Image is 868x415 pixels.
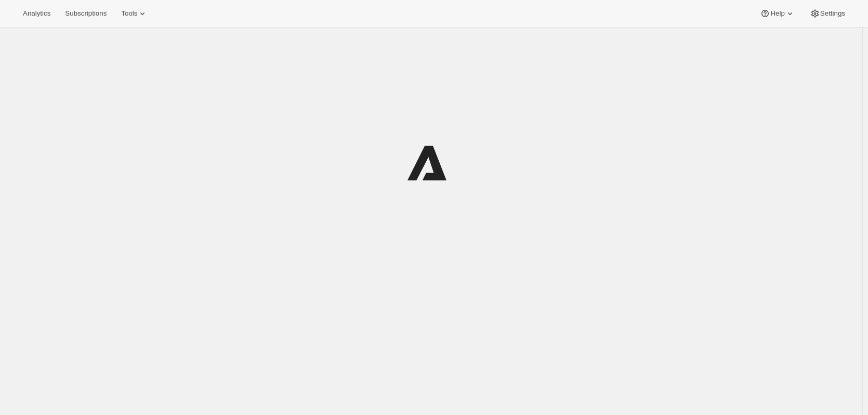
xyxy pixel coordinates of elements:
[770,9,784,18] span: Help
[115,6,154,21] button: Tools
[820,9,845,18] span: Settings
[23,9,50,18] span: Analytics
[804,6,851,21] button: Settings
[121,9,137,18] span: Tools
[59,6,113,21] button: Subscriptions
[754,6,801,21] button: Help
[17,6,57,21] button: Analytics
[65,9,107,18] span: Subscriptions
